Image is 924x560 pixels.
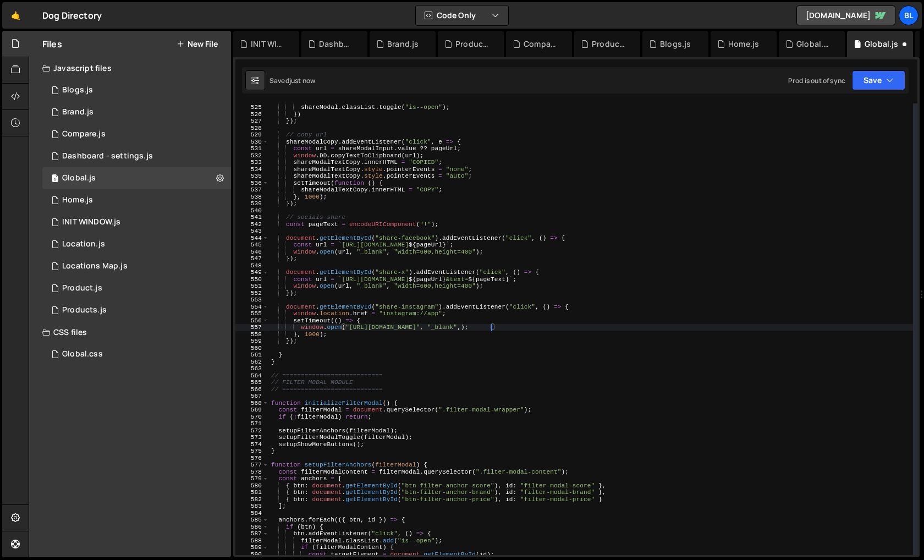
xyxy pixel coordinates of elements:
div: Products.js [62,305,107,315]
div: 568 [235,400,269,407]
div: 539 [235,200,269,207]
div: INIT WINDOW.js [62,217,120,227]
a: 🤙 [2,2,29,29]
div: 544 [235,235,269,242]
div: 526 [235,111,269,118]
div: 581 [235,489,269,496]
div: 533 [235,159,269,166]
div: Global.css [796,39,832,50]
div: 586 [235,524,269,531]
div: 582 [235,496,269,503]
div: 535 [235,173,269,180]
div: Dashboard - settings.js [62,151,153,161]
div: Home.js [728,39,759,50]
div: Javascript files [29,57,231,79]
div: 578 [235,469,269,476]
div: 571 [235,420,269,427]
div: 545 [235,241,269,249]
div: Location.js [62,239,105,249]
div: 576 [235,455,269,462]
div: 587 [235,530,269,537]
div: Global.css [62,349,103,359]
div: 583 [235,503,269,510]
div: 558 [235,331,269,338]
div: 549 [235,269,269,276]
div: 579 [235,475,269,482]
div: 573 [235,434,269,441]
div: Blogs.js [660,39,691,50]
div: 542 [235,221,269,228]
div: Brand.js [387,39,419,50]
div: 16220/43681.js [42,167,231,189]
div: 16220/43680.js [42,255,231,277]
div: 541 [235,214,269,221]
div: 16220/44319.js [42,189,231,211]
div: 584 [235,510,269,517]
div: Products.js [592,39,627,50]
div: 550 [235,276,269,283]
div: 577 [235,462,269,469]
div: 530 [235,139,269,146]
div: 528 [235,125,269,132]
div: 561 [235,352,269,359]
div: 537 [235,186,269,194]
div: CSS files [29,321,231,343]
div: 572 [235,427,269,435]
div: Prod is out of sync [788,76,845,85]
a: [DOMAIN_NAME] [796,6,895,25]
div: Global.js [62,173,96,183]
div: 534 [235,166,269,173]
div: 565 [235,379,269,386]
div: Brand.js [62,107,94,117]
div: 574 [235,441,269,448]
div: 552 [235,290,269,297]
div: 588 [235,537,269,545]
div: 563 [235,365,269,372]
div: just now [289,76,315,85]
div: 16220/44393.js [42,277,231,299]
div: 589 [235,544,269,551]
div: Saved [269,76,315,85]
div: Dog Directory [42,9,102,22]
div: 16220/44476.js [42,145,231,167]
div: 16220/44324.js [42,299,231,321]
div: 540 [235,207,269,215]
div: 525 [235,104,269,111]
div: 564 [235,372,269,380]
div: 527 [235,118,269,125]
div: 554 [235,304,269,311]
div: INIT WINDOW.js [251,39,286,50]
div: 556 [235,317,269,325]
a: Bl [899,6,919,25]
div: 16220/44477.js [42,211,231,233]
div: Compare.js [524,39,559,50]
div: 536 [235,180,269,187]
div: Locations Map.js [62,261,128,271]
div: 529 [235,131,269,139]
div: 532 [235,152,269,160]
div: Dashboard - settings.js [319,39,354,50]
div: 569 [235,407,269,414]
div: 575 [235,448,269,455]
div: Home.js [62,195,93,205]
div: 16220/44321.js [42,79,231,101]
h2: Files [42,38,62,50]
div: 547 [235,255,269,262]
div: 538 [235,194,269,201]
div: 16220/43682.css [42,343,231,365]
button: Code Only [416,6,508,25]
div: 557 [235,324,269,331]
button: Save [852,70,905,90]
div: Compare.js [62,129,106,139]
div: Global.js [865,39,898,50]
div: 551 [235,283,269,290]
button: New File [177,40,218,48]
div: 570 [235,414,269,421]
div: Blogs.js [62,85,93,95]
div: 566 [235,386,269,393]
div: 560 [235,345,269,352]
div: 580 [235,482,269,490]
div: 567 [235,393,269,400]
div: 543 [235,228,269,235]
